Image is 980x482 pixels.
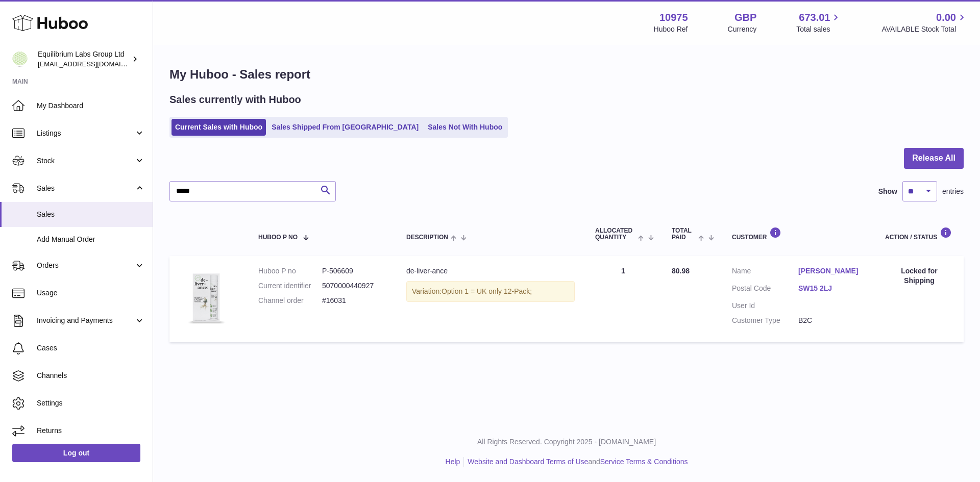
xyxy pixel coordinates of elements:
h2: Sales currently with Huboo [169,93,301,107]
span: Huboo P no [258,234,298,241]
td: 1 [585,256,661,342]
a: SW15 2LJ [798,284,865,293]
span: Add Manual Order [37,235,145,244]
span: [EMAIL_ADDRESS][DOMAIN_NAME] [38,60,150,68]
span: Invoicing and Payments [37,316,134,325]
dd: 5070000440927 [322,281,386,291]
li: and [464,457,688,467]
dt: User Id [732,301,798,311]
span: Returns [37,426,145,436]
div: de-liver-ance [406,266,575,276]
span: Description [406,234,448,241]
div: Locked for Shipping [885,266,953,286]
span: Sales [37,210,145,219]
div: Action / Status [885,227,953,241]
p: All Rights Reserved. Copyright 2025 - [DOMAIN_NAME] [161,437,972,447]
a: Log out [12,444,140,462]
button: Release All [904,148,964,169]
span: Option 1 = UK only 12-Pack; [442,287,532,295]
img: 3PackDeliverance_Front.jpg [180,266,231,329]
div: Currency [728,24,757,34]
a: Current Sales with Huboo [171,119,266,136]
span: entries [942,187,964,196]
a: Service Terms & Conditions [600,458,688,466]
dt: Postal Code [732,284,798,296]
strong: 10975 [659,11,688,24]
dt: Customer Type [732,316,798,325]
span: Orders [37,261,134,270]
span: AVAILABLE Stock Total [881,24,968,34]
span: Cases [37,343,145,353]
a: 673.01 Total sales [796,11,842,34]
dt: Huboo P no [258,266,322,276]
span: Total paid [672,227,696,241]
a: Help [446,458,460,466]
div: Equilibrium Labs Group Ltd [38,49,130,69]
span: 80.98 [672,267,690,275]
dd: P-506609 [322,266,386,276]
a: [PERSON_NAME] [798,266,865,276]
span: Sales [37,184,134,193]
span: 673.01 [799,11,830,24]
dt: Name [732,266,798,278]
span: Usage [37,288,145,298]
label: Show [878,187,897,196]
strong: GBP [734,11,756,24]
h1: My Huboo - Sales report [169,66,964,83]
div: Variation: [406,281,575,302]
a: 0.00 AVAILABLE Stock Total [881,11,968,34]
div: Huboo Ref [654,24,688,34]
span: 0.00 [936,11,956,24]
a: Website and Dashboard Terms of Use [468,458,588,466]
span: ALLOCATED Quantity [595,227,635,241]
span: Total sales [796,24,842,34]
dd: #16031 [322,296,386,306]
span: My Dashboard [37,101,145,111]
span: Settings [37,398,145,408]
span: Listings [37,129,134,138]
a: Sales Shipped From [GEOGRAPHIC_DATA] [268,119,422,136]
div: Customer [732,227,865,241]
img: huboo@equilibriumlabs.com [12,52,28,67]
span: Stock [37,156,134,166]
dt: Channel order [258,296,322,306]
a: Sales Not With Huboo [424,119,506,136]
span: Channels [37,371,145,380]
dt: Current identifier [258,281,322,291]
dd: B2C [798,316,865,325]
